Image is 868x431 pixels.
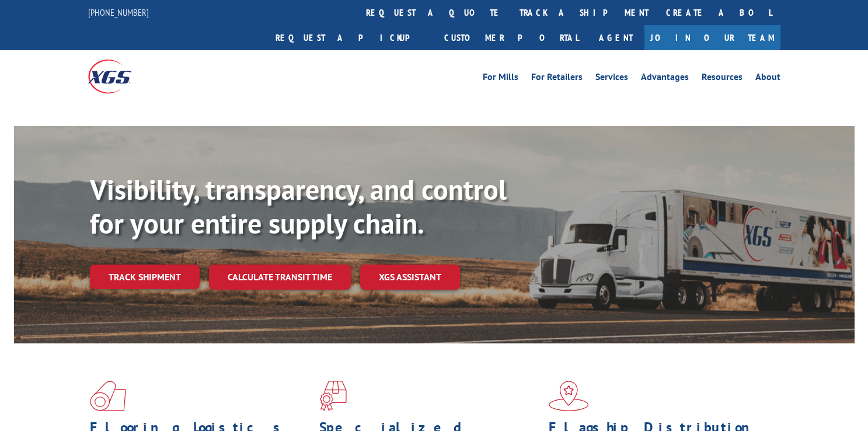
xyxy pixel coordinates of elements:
[360,265,460,290] a: XGS ASSISTANT
[483,72,518,85] a: For Mills
[435,25,587,50] a: Customer Portal
[209,265,351,290] a: Calculate transit time
[531,72,583,85] a: For Retailers
[755,72,780,85] a: About
[319,381,347,411] img: xgs-icon-focused-on-flooring-red
[549,381,589,411] img: xgs-icon-flagship-distribution-model-red
[595,72,628,85] a: Services
[90,265,200,289] a: Track shipment
[90,381,126,411] img: xgs-icon-total-supply-chain-intelligence-red
[90,171,507,241] b: Visibility, transparency, and control for your entire supply chain.
[88,6,149,18] a: [PHONE_NUMBER]
[641,72,689,85] a: Advantages
[587,25,644,50] a: Agent
[267,25,435,50] a: Request a pickup
[702,72,742,85] a: Resources
[644,25,780,50] a: Join Our Team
